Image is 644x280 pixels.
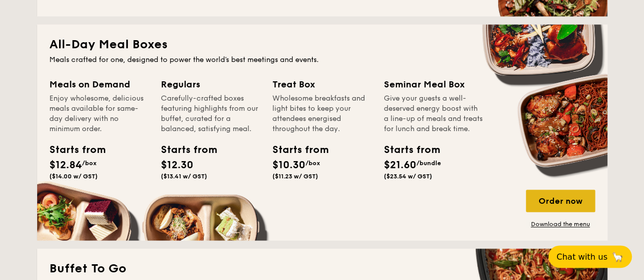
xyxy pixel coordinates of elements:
div: Wholesome breakfasts and light bites to keep your attendees energised throughout the day. [272,94,372,134]
div: Carefully-crafted boxes featuring highlights from our buffet, curated for a balanced, satisfying ... [161,94,260,134]
span: $10.30 [272,159,305,171]
span: ($14.00 w/ GST) [49,173,98,180]
span: Chat with us [556,252,607,262]
a: Download the menu [526,220,595,228]
div: Give your guests a well-deserved energy boost with a line-up of meals and treats for lunch and br... [384,94,483,134]
span: $21.60 [384,159,416,171]
button: Chat with us🦙 [548,245,632,268]
div: Order now [526,190,595,212]
span: /bundle [416,160,441,167]
h2: All-Day Meal Boxes [49,37,595,53]
div: Starts from [272,142,318,158]
div: Starts from [161,142,207,158]
span: $12.84 [49,159,82,171]
div: Treat Box [272,77,372,91]
h2: Buffet To Go [49,261,595,277]
span: 🦙 [611,251,624,263]
span: ($13.41 w/ GST) [161,173,207,180]
div: Enjoy wholesome, delicious meals available for same-day delivery with no minimum order. [49,94,149,134]
div: Starts from [49,142,95,158]
span: ($23.54 w/ GST) [384,173,432,180]
div: Meals crafted for one, designed to power the world's best meetings and events. [49,55,595,65]
span: ($11.23 w/ GST) [272,173,318,180]
span: /box [82,160,97,167]
div: Regulars [161,77,260,91]
span: /box [305,160,320,167]
div: Seminar Meal Box [384,77,483,91]
div: Starts from [384,142,430,158]
div: Meals on Demand [49,77,149,91]
span: $12.30 [161,159,193,171]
